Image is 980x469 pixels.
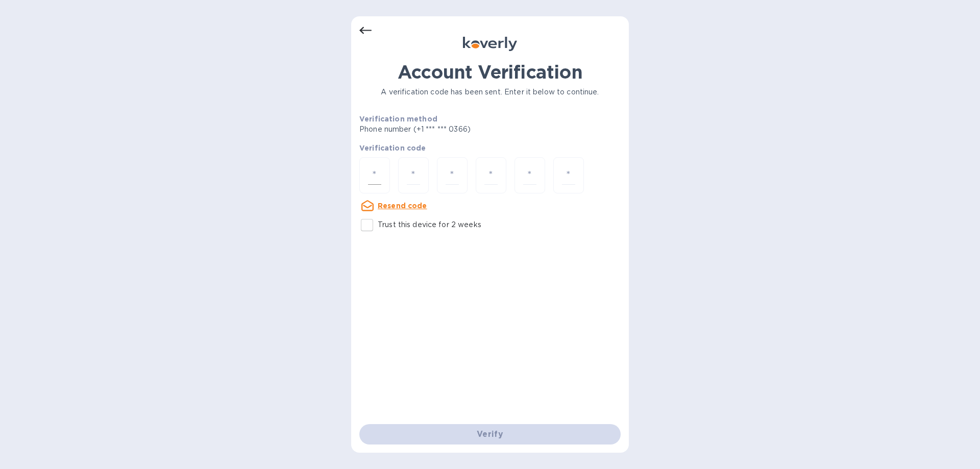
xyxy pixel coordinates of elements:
h1: Account Verification [359,61,621,83]
p: Verification code [359,143,621,153]
u: Resend code [378,202,427,210]
p: Phone number (+1 *** *** 0366) [359,124,549,135]
p: Trust this device for 2 weeks [378,219,481,230]
p: A verification code has been sent. Enter it below to continue. [359,87,621,97]
b: Verification method [359,115,437,123]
